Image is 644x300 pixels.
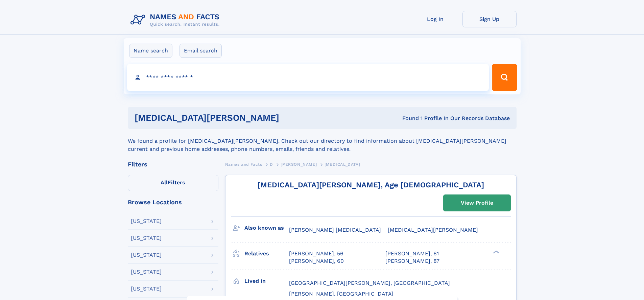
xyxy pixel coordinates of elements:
[270,162,273,167] span: D
[462,11,517,27] a: Sign Up
[131,235,162,241] div: [US_STATE]
[244,222,289,234] h3: Also known as
[492,250,500,254] div: ❯
[385,257,439,265] a: [PERSON_NAME], 87
[127,64,489,91] input: search input
[325,162,360,167] span: [MEDICAL_DATA]
[128,175,218,191] label: Filters
[408,11,462,27] a: Log In
[270,160,273,168] a: D
[281,160,317,168] a: [PERSON_NAME]
[444,195,510,211] a: View Profile
[128,11,225,29] img: Logo Names and Facts
[131,269,162,275] div: [US_STATE]
[131,218,162,224] div: [US_STATE]
[161,179,168,186] span: All
[289,291,393,297] span: [PERSON_NAME], [GEOGRAPHIC_DATA]
[244,248,289,259] h3: Relatives
[244,275,289,287] h3: Lived in
[289,250,343,257] a: [PERSON_NAME], 56
[135,114,341,122] h1: [MEDICAL_DATA][PERSON_NAME]
[289,280,450,286] span: [GEOGRAPHIC_DATA][PERSON_NAME], [GEOGRAPHIC_DATA]
[128,199,218,205] div: Browse Locations
[225,160,262,168] a: Names and Facts
[385,250,439,257] a: [PERSON_NAME], 61
[128,161,218,167] div: Filters
[289,227,381,233] span: [PERSON_NAME] [MEDICAL_DATA]
[492,64,517,91] button: Search Button
[128,129,517,153] div: We found a profile for [MEDICAL_DATA][PERSON_NAME]. Check out our directory to find information a...
[461,195,493,211] div: View Profile
[129,44,172,58] label: Name search
[131,286,162,292] div: [US_STATE]
[258,181,484,189] a: [MEDICAL_DATA][PERSON_NAME], Age [DEMOGRAPHIC_DATA]
[289,257,344,265] a: [PERSON_NAME], 60
[180,44,222,58] label: Email search
[281,162,317,167] span: [PERSON_NAME]
[341,115,510,122] div: Found 1 Profile In Our Records Database
[131,252,162,258] div: [US_STATE]
[388,227,478,233] span: [MEDICAL_DATA][PERSON_NAME]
